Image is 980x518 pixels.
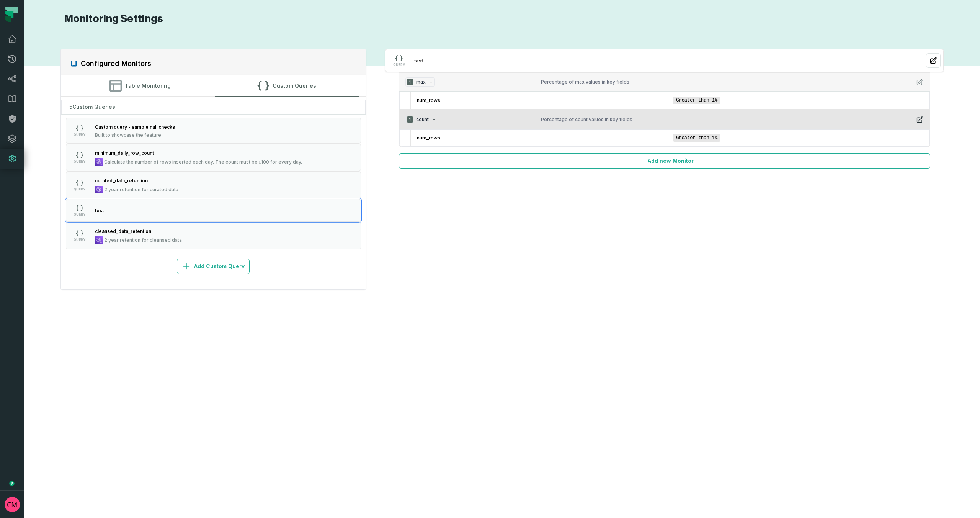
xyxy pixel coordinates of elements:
span: Greater than 1% [673,134,720,142]
span: 2 year retention for curated data [104,187,178,193]
span: QUERY [73,133,85,137]
span: QUERY [73,187,85,191]
button: QUERY [66,199,361,222]
span: num_rows [417,97,670,103]
button: Add new Monitor [399,153,930,169]
span: QUERY [73,213,85,216]
button: QUERY2 year retention for curated data [66,171,361,199]
button: Custom Queries [215,75,359,96]
span: 1 [407,116,413,123]
button: QUERY [385,49,944,72]
span: max [416,79,426,85]
span: test [414,58,423,64]
img: avatar of Collin Marsden [5,497,20,512]
button: QUERYCalculate the number of rows inserted each day. The count must be ≥100 for every day. [66,144,361,171]
h2: Configured Monitors [81,58,151,69]
div: Tooltip anchor [8,480,15,487]
h1: Monitoring Settings [60,12,163,26]
span: Calculate the number of rows inserted each day. The count must be ≥100 for every day. [104,159,302,165]
div: 5 Custom Queries [61,100,366,114]
div: 1countPercentage of count values in key fields [399,129,930,147]
button: Table Monitoring [68,75,212,96]
span: Greater than 1% [673,97,720,104]
div: Percentage of max values in key fields [541,79,910,85]
span: 2 year retention for cleansed data [104,237,182,243]
button: QUERYBuilt to showcase the feature [66,118,361,144]
button: Add Custom Query [177,259,250,274]
button: 1countPercentage of count values in key fields [399,110,930,129]
span: Custom query - sample null checks [95,124,175,130]
span: QUERY [393,63,405,67]
span: num_rows [417,135,670,141]
div: Percentage of count values in key fields [541,116,910,123]
div: 1maxPercentage of max values in key fields [399,92,930,109]
span: count [416,116,429,123]
span: 1 [407,79,413,85]
span: Built to showcase the feature [95,132,161,138]
span: minimum_daily_row_count [95,150,154,156]
button: 1maxPercentage of max values in key fields [399,73,930,92]
span: QUERY [73,238,85,242]
span: cleansed_data_retention [95,228,151,234]
span: curated_data_retention [95,178,148,184]
span: test [95,208,104,213]
button: QUERY2 year retention for cleansed data [66,222,361,249]
span: QUERY [73,160,85,164]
